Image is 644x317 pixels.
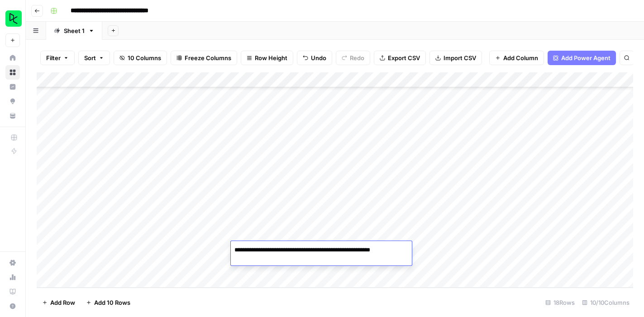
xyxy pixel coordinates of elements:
a: Opportunities [5,94,20,109]
button: Help + Support [5,299,20,313]
a: Settings [5,255,20,270]
button: Filter [40,51,75,65]
span: Add 10 Rows [94,298,130,307]
span: Add Row [50,298,75,307]
a: Browse [5,65,20,80]
span: Row Height [255,53,287,62]
span: Import CSV [444,53,476,62]
button: Redo [336,51,370,65]
button: Add Power Agent [548,51,616,65]
span: Add Column [503,53,538,62]
div: 10/10 Columns [578,295,633,310]
span: Export CSV [388,53,420,62]
button: Add 10 Rows [81,295,136,310]
button: Freeze Columns [171,51,237,65]
span: Undo [311,53,326,62]
a: Home [5,51,20,65]
span: 10 Columns [128,53,161,62]
a: Usage [5,270,20,284]
span: Filter [46,53,61,62]
span: Freeze Columns [185,53,231,62]
span: Add Power Agent [561,53,611,62]
div: 18 Rows [542,295,578,310]
button: Add Row [37,295,81,310]
a: Learning Hub [5,284,20,299]
button: Undo [297,51,332,65]
button: Workspace: DataCamp [5,7,20,30]
a: Sheet 1 [46,22,102,40]
a: Your Data [5,109,20,123]
button: Add Column [489,51,544,65]
button: Sort [78,51,110,65]
img: DataCamp Logo [5,10,22,27]
span: Sort [84,53,96,62]
button: Export CSV [374,51,426,65]
div: Sheet 1 [64,26,85,35]
span: Redo [350,53,364,62]
button: Import CSV [429,51,482,65]
button: 10 Columns [114,51,167,65]
button: Row Height [241,51,293,65]
a: Insights [5,80,20,94]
